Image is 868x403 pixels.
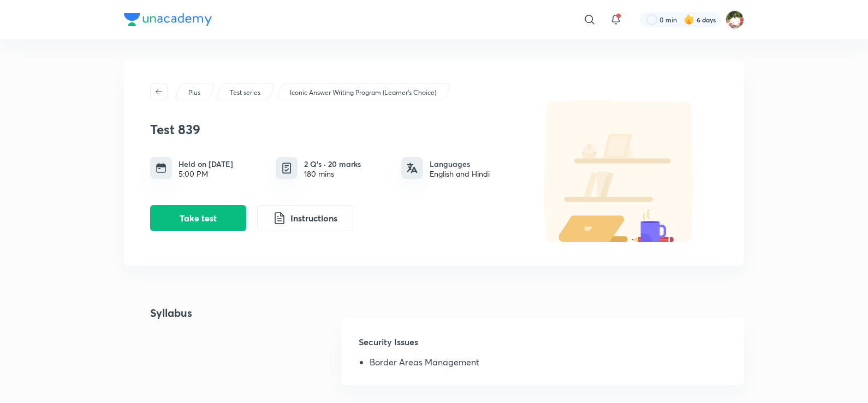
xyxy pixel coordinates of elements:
div: 5:00 PM [179,170,233,178]
a: Test series [228,88,263,98]
img: timing [156,163,167,173]
h3: Test 839 [150,122,516,137]
img: quiz info [280,161,294,175]
a: Iconic Answer Writing Program (Learner's Choice) [288,88,438,98]
p: Test series [230,88,260,98]
img: streak [683,14,694,25]
img: Company Logo [124,13,212,26]
div: English and Hindi [430,170,490,178]
h6: Held on [DATE] [179,158,233,170]
button: Instructions [257,205,353,231]
img: languages [407,163,418,173]
img: Shashank Soni [726,10,744,29]
h4: Syllabus [124,305,192,398]
li: Border Areas Management [370,357,727,371]
h6: Languages [430,158,490,170]
h5: Security Issues [359,335,727,357]
button: Take test [150,205,246,231]
p: Plus [188,88,200,98]
h6: 2 Q’s · 20 marks [304,158,361,170]
img: default [521,100,718,242]
div: 180 mins [304,170,361,178]
p: Iconic Answer Writing Program (Learner's Choice) [290,88,436,98]
a: Plus [187,88,203,98]
img: instruction [273,212,286,225]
